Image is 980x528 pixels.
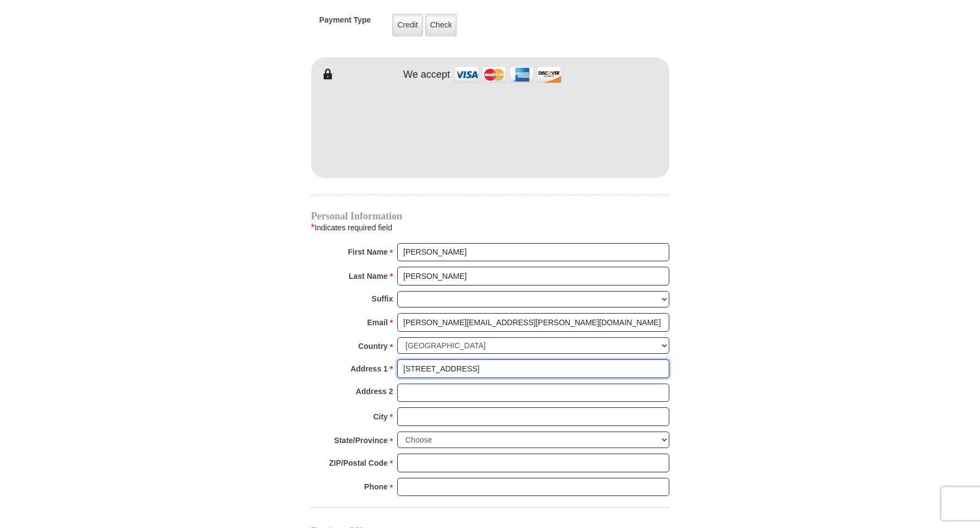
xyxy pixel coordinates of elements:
strong: Suffix [372,291,393,306]
strong: City [373,409,387,424]
strong: Last Name [349,268,388,284]
strong: Phone [364,479,388,494]
h4: We accept [403,69,450,81]
h4: Personal Information [311,212,669,220]
strong: Address 1 [350,361,388,376]
strong: Email [367,315,388,330]
strong: State/Province [334,433,388,448]
strong: ZIP/Postal Code [329,455,388,471]
label: Check [425,14,457,36]
h5: Payment Type [320,15,371,30]
strong: Country [358,338,388,354]
strong: Address 2 [356,384,393,399]
img: credit cards accepted [453,63,563,87]
strong: First Name [348,244,388,260]
div: Indicates required field [311,220,669,235]
label: Credit [392,14,423,36]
